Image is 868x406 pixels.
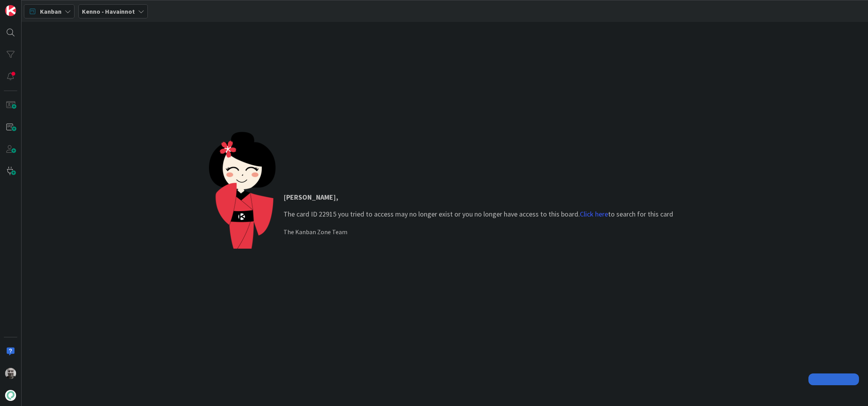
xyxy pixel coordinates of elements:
[5,5,16,16] img: Visit kanbanzone.com
[580,209,608,218] a: Click here
[283,193,338,202] strong: [PERSON_NAME] ,
[283,192,673,219] p: The card ID 22915 you tried to access may no longer exist or you no longer have access to this bo...
[82,7,135,15] b: Kenno - Havainnot
[5,390,16,401] img: avatar
[5,368,16,379] img: JH
[40,7,62,16] span: Kanban
[283,227,673,237] div: The Kanban Zone Team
